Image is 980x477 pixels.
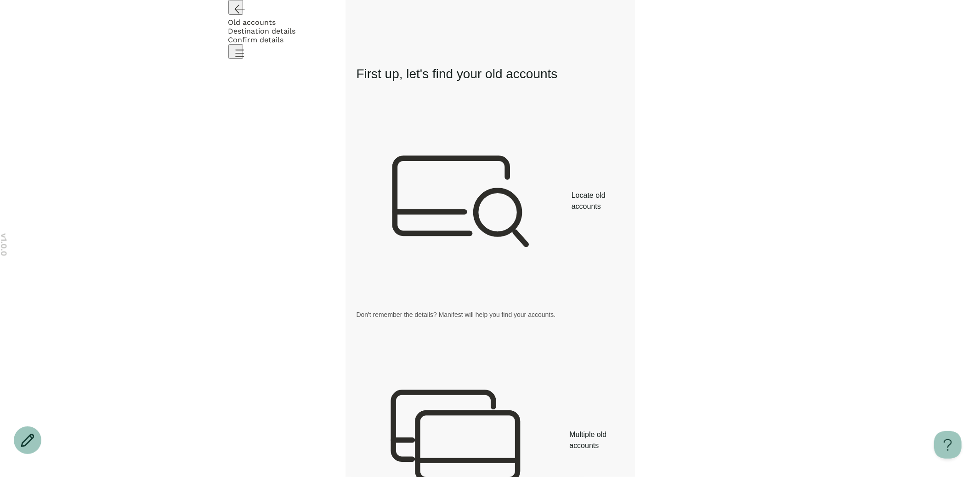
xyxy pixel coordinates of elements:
button: Open menu [228,44,243,59]
h3: Locate old accounts [572,190,624,212]
h1: First up, let's find your old accounts [357,65,624,83]
h3: Multiple old accounts [569,429,623,451]
span: Confirm details [228,35,284,44]
iframe: Toggle Customer Support [934,431,962,459]
p: Don't remember the details? Manifest will help you find your accounts. [357,310,624,320]
span: Old accounts [228,18,276,27]
span: Destination details [228,27,296,35]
